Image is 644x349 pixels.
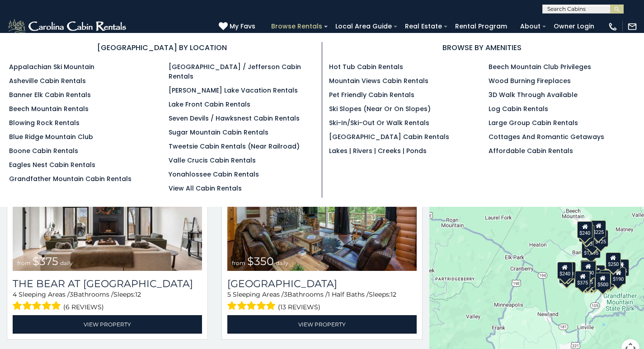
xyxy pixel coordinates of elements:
[13,278,202,290] h3: The Bear At Sugar Mountain
[169,100,250,109] a: Lake Front Cabin Rentals
[489,132,604,141] a: Cottages and Romantic Getaways
[60,260,73,266] span: daily
[329,146,427,155] a: Lakes | Rivers | Creeks | Ponds
[489,146,573,155] a: Affordable Cabin Rentals
[9,160,95,169] a: Eagles Nest Cabin Rentals
[589,265,605,282] div: $200
[591,220,606,237] div: $225
[63,301,104,313] span: (6 reviews)
[489,76,571,85] a: Wood Burning Fireplaces
[135,290,141,298] span: 12
[7,18,129,36] img: White-1-2.png
[70,290,73,298] span: 3
[169,170,259,179] a: Yonahlossee Cabin Rentals
[489,104,548,113] a: Log Cabin Rentals
[489,62,591,71] a: Beech Mountain Club Privileges
[329,132,449,141] a: [GEOGRAPHIC_DATA] Cabin Rentals
[627,22,637,32] img: mail-regular-white.png
[227,144,417,271] img: Grouse Moor Lodge
[169,114,300,123] a: Seven Devils / Hawksnest Cabin Rentals
[267,19,327,33] a: Browse Rentals
[580,261,596,278] div: $300
[549,19,599,33] a: Owner Login
[575,271,590,288] div: $375
[169,142,300,151] a: Tweetsie Cabin Rentals (Near Railroad)
[9,132,93,141] a: Blue Ridge Mountain Club
[17,260,31,266] span: from
[219,22,258,32] a: My Favs
[9,174,132,183] a: Grandfather Mountain Cabin Rentals
[489,118,578,127] a: Large Group Cabin Rentals
[13,290,17,298] span: 4
[247,255,274,268] span: $350
[580,260,595,277] div: $190
[329,90,414,99] a: Pet Friendly Cabin Rentals
[227,290,417,313] div: Sleeping Areas / Bathrooms / Sleeps:
[169,86,298,95] a: [PERSON_NAME] Lake Vacation Rentals
[329,104,431,113] a: Ski Slopes (Near or On Slopes)
[605,252,620,270] div: $250
[557,262,572,279] div: $240
[227,315,417,334] a: View Property
[451,19,512,33] a: Rental Program
[276,260,288,266] span: daily
[489,90,578,99] a: 3D Walk Through Available
[13,315,202,334] a: View Property
[599,270,615,287] div: $195
[9,118,80,127] a: Blowing Rock Rentals
[227,290,231,298] span: 5
[13,278,202,290] a: The Bear At [GEOGRAPHIC_DATA]
[227,278,417,290] a: [GEOGRAPHIC_DATA]
[613,259,629,276] div: $155
[278,301,320,313] span: (13 reviews)
[13,144,202,271] a: The Bear At Sugar Mountain from $375 daily
[329,42,635,53] h3: BROWSE BY AMENITIES
[169,128,268,137] a: Sugar Mountain Cabin Rentals
[390,290,396,298] span: 12
[331,19,396,33] a: Local Area Guide
[9,146,78,155] a: Boone Cabin Rentals
[13,290,202,313] div: Sleeping Areas / Bathrooms / Sleeps:
[33,255,58,268] span: $375
[13,144,202,271] img: The Bear At Sugar Mountain
[608,22,618,32] img: phone-regular-white.png
[578,225,594,242] div: $170
[227,144,417,271] a: Grouse Moor Lodge from $350 daily
[169,62,301,81] a: [GEOGRAPHIC_DATA] / Jefferson Cabin Rentals
[592,230,608,247] div: $125
[9,104,89,113] a: Beech Mountain Rentals
[581,260,596,277] div: $265
[227,278,417,290] h3: Grouse Moor Lodge
[9,42,315,53] h3: [GEOGRAPHIC_DATA] BY LOCATION
[9,90,91,99] a: Banner Elk Cabin Rentals
[9,76,86,85] a: Asheville Cabin Rentals
[577,221,592,238] div: $240
[400,19,447,33] a: Real Estate
[230,22,255,31] span: My Favs
[9,62,94,71] a: Appalachian Ski Mountain
[169,156,256,165] a: Valle Crucis Cabin Rentals
[329,118,429,127] a: Ski-in/Ski-Out or Walk Rentals
[516,19,545,33] a: About
[595,273,610,290] div: $500
[232,260,245,266] span: from
[169,184,242,193] a: View All Cabin Rentals
[611,267,626,284] div: $190
[581,241,600,258] div: $1,095
[329,76,428,85] a: Mountain Views Cabin Rentals
[329,62,403,71] a: Hot Tub Cabin Rentals
[284,290,287,298] span: 3
[328,290,369,298] span: 1 Half Baths /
